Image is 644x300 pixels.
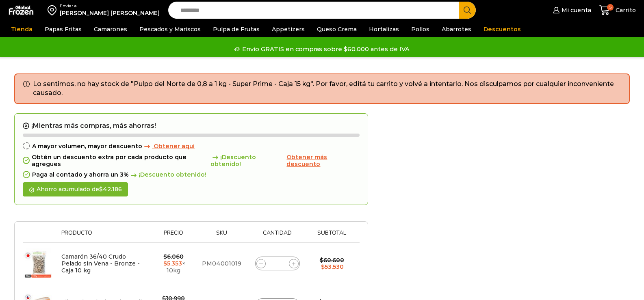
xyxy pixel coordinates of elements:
[41,22,86,37] a: Papas Fritas
[407,22,434,37] a: Pollos
[23,171,360,178] div: Paga al contado y ahorra un 3%
[321,263,344,270] bdi: 53.530
[154,142,195,150] span: Obtener aqui
[7,22,37,37] a: Tienda
[197,230,247,242] th: Sku
[559,6,591,14] span: Mi cuenta
[60,9,160,17] div: [PERSON_NAME] [PERSON_NAME]
[23,143,360,150] div: A mayor volumen, mayor descuento
[135,22,205,37] a: Pescados y Mariscos
[321,263,325,270] span: $
[272,258,283,269] input: Product quantity
[23,154,360,168] div: Obtén un descuento extra por cada producto que agregues
[163,253,167,260] span: $
[599,1,636,20] a: 5 Carrito
[365,22,403,37] a: Hortalizas
[308,230,356,242] th: Subtotal
[23,122,360,130] h2: ¡Mientras más compras, más ahorras!
[61,253,140,274] a: Camarón 36/40 Crudo Pelado sin Vena - Bronze - Caja 10 kg
[90,22,131,37] a: Camarones
[163,260,167,267] span: $
[60,3,160,9] div: Enviar a
[163,260,182,267] bdi: 5.353
[210,154,285,168] span: ¡Descuento obtenido!
[57,230,150,242] th: Producto
[209,22,264,37] a: Pulpa de Frutas
[48,3,60,17] img: address-field-icon.svg
[286,153,327,168] span: Obtener más descuento
[459,2,476,19] button: Search button
[320,257,344,264] bdi: 60.600
[99,186,122,193] bdi: 42.186
[479,22,525,37] a: Descuentos
[23,182,128,196] div: Ahorro acumulado de
[163,253,184,260] bdi: 6.060
[438,22,475,37] a: Abarrotes
[247,230,308,242] th: Cantidad
[614,6,636,14] span: Carrito
[150,242,197,285] td: × 10kg
[150,230,197,242] th: Precio
[286,154,360,168] a: Obtener más descuento
[607,4,614,11] span: 5
[33,80,621,98] li: Lo sentimos, no hay stock de "Pulpo del Norte de 0,8 a 1 kg - Super Prime - Caja 15 kg". Por favo...
[142,143,195,150] a: Obtener aqui
[320,257,323,264] span: $
[313,22,361,37] a: Queso Crema
[551,2,591,18] a: Mi cuenta
[197,242,247,285] td: PM04001019
[129,171,206,178] span: ¡Descuento obtenido!
[268,22,309,37] a: Appetizers
[99,186,103,193] span: $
